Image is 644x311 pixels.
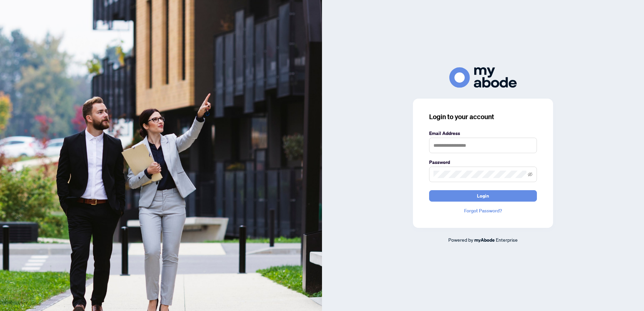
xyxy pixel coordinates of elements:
span: Enterprise [496,237,518,243]
a: Forgot Password? [429,207,537,214]
h3: Login to your account [429,112,537,122]
img: ma-logo [449,67,517,88]
label: Email Address [429,130,537,137]
span: Powered by [448,237,473,243]
span: eye-invisible [528,172,533,177]
label: Password [429,159,537,166]
button: Login [429,190,537,202]
span: Login [477,191,489,201]
a: myAbode [474,236,495,244]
